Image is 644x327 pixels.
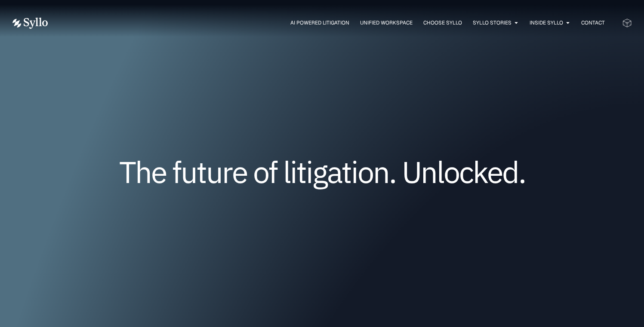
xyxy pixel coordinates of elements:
[423,19,462,27] a: Choose Syllo
[581,19,605,27] a: Contact
[64,158,580,186] h1: The future of litigation. Unlocked.
[473,19,512,27] a: Syllo Stories
[360,19,413,27] a: Unified Workspace
[530,19,563,27] a: Inside Syllo
[290,19,349,27] a: AI Powered Litigation
[12,18,48,29] img: Vector
[65,19,605,27] nav: Menu
[65,19,605,27] div: Menu Toggle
